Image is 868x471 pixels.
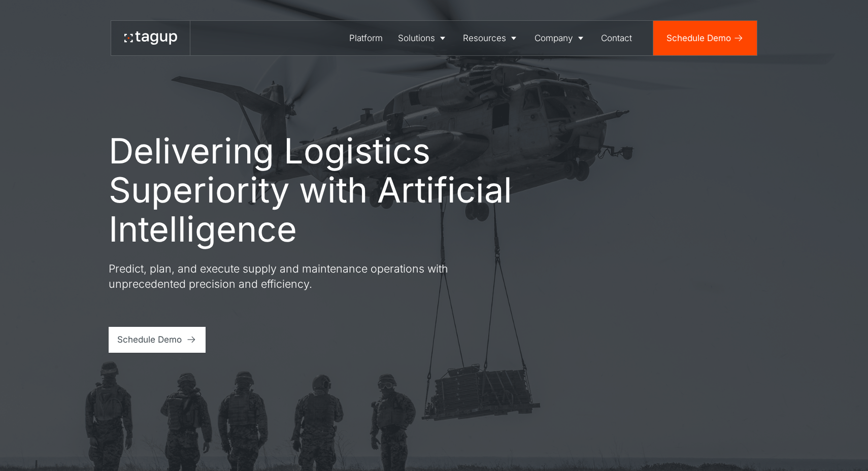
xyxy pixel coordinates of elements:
a: Company [527,21,594,55]
a: Schedule Demo [109,327,206,353]
a: Solutions [390,21,456,55]
div: Solutions [398,31,435,45]
div: Contact [601,31,632,45]
div: Resources [463,31,506,45]
p: Predict, plan, and execute supply and maintenance operations with unprecedented precision and eff... [109,261,474,292]
h1: Delivering Logistics Superiority with Artificial Intelligence [109,131,535,249]
div: Schedule Demo [117,333,182,346]
a: Platform [342,21,390,55]
a: Schedule Demo [653,21,757,55]
div: Schedule Demo [666,31,731,45]
div: Company [535,31,573,45]
a: Contact [594,21,640,55]
div: Platform [349,31,383,45]
a: Resources [455,21,527,55]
